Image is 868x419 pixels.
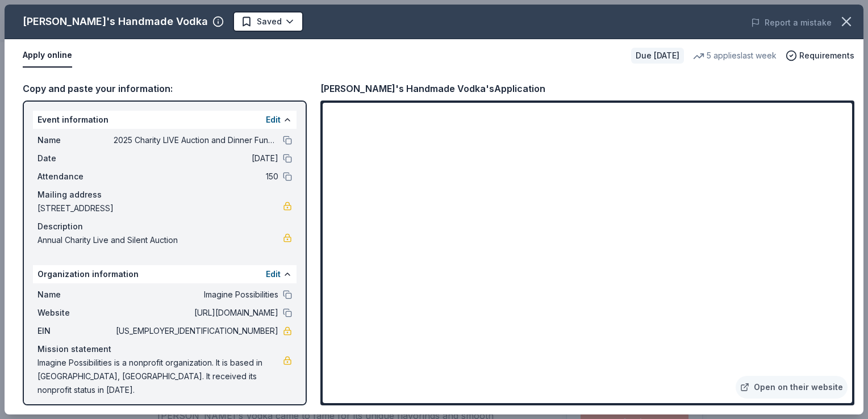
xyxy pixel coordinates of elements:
[37,188,292,202] div: Mailing address
[114,170,278,183] span: 150
[37,342,292,356] div: Mission statement
[23,81,307,96] div: Copy and paste your information:
[37,202,283,215] span: [STREET_ADDRESS]
[114,288,278,301] span: Imagine Possibilities
[266,113,281,127] button: Edit
[114,152,278,165] span: [DATE]
[114,306,278,320] span: [URL][DOMAIN_NAME]
[37,220,292,233] div: Description
[33,265,297,283] div: Organization information
[37,133,114,147] span: Name
[786,49,854,62] button: Requirements
[736,376,848,399] a: Open on their website
[37,233,283,247] span: Annual Charity Live and Silent Auction
[37,324,114,338] span: EIN
[257,15,282,28] span: Saved
[23,44,72,68] button: Apply online
[37,170,114,183] span: Attendance
[233,11,303,32] button: Saved
[693,49,777,62] div: 5 applies last week
[37,306,114,320] span: Website
[266,267,281,281] button: Edit
[631,48,684,64] div: Due [DATE]
[33,111,297,129] div: Event information
[320,81,545,96] div: [PERSON_NAME]'s Handmade Vodka's Application
[23,12,208,31] div: [PERSON_NAME]'s Handmade Vodka
[37,288,114,301] span: Name
[114,133,278,147] span: 2025 Charity LIVE Auction and Dinner Fundraiser
[37,152,114,165] span: Date
[799,49,854,62] span: Requirements
[114,324,278,338] span: [US_EMPLOYER_IDENTIFICATION_NUMBER]
[37,356,283,397] span: Imagine Possibilities is a nonprofit organization. It is based in [GEOGRAPHIC_DATA], [GEOGRAPHIC_...
[751,16,832,30] button: Report a mistake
